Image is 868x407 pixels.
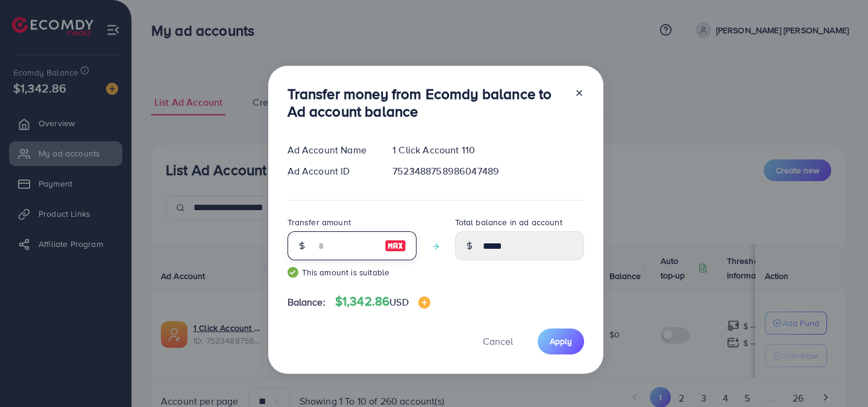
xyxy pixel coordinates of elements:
label: Transfer amount [288,216,351,228]
img: image [385,239,406,253]
small: This amount is suitable [288,266,417,278]
div: 7523488758986047489 [383,164,593,178]
div: Ad Account ID [278,164,383,178]
span: Apply [550,335,572,347]
h4: $1,342.86 [335,294,430,309]
span: Balance: [288,295,325,309]
iframe: Chat [817,353,859,398]
div: 1 Click Account 110 [383,143,593,157]
h3: Transfer money from Ecomdy balance to Ad account balance [288,85,565,120]
button: Cancel [468,328,528,354]
div: Ad Account Name [278,143,383,157]
span: Cancel [483,335,513,348]
button: Apply [538,328,584,354]
label: Total balance in ad account [455,216,562,228]
img: guide [288,267,298,278]
img: image [418,296,430,309]
span: USD [389,295,408,309]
